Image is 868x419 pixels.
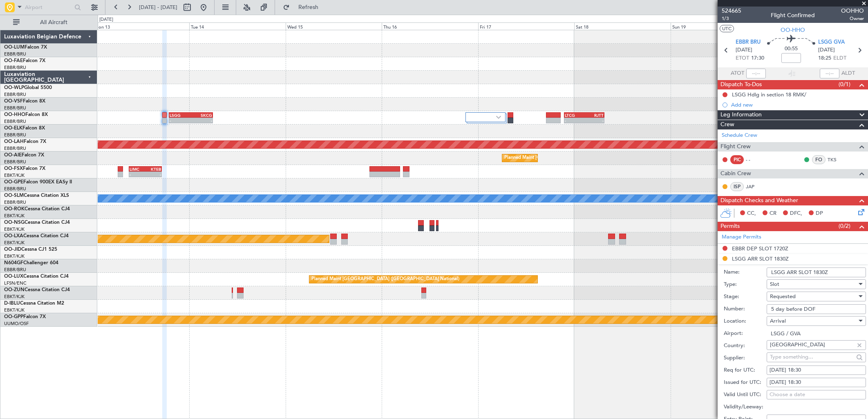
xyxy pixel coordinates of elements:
[724,293,767,301] label: Stage:
[724,305,767,313] label: Number:
[841,7,864,15] span: OOHHO
[4,294,25,300] a: EBKT/KJK
[770,317,786,325] span: Arrival
[816,209,823,218] span: DP
[170,113,191,118] div: LSGG
[770,293,796,300] span: Requested
[4,85,52,90] a: OO-WLPGlobal 5500
[722,233,761,241] a: Manage Permits
[4,207,25,212] span: OO-ROK
[4,153,44,158] a: OO-AIEFalcon 7X
[311,273,459,285] div: Planned Maint [GEOGRAPHIC_DATA] ([GEOGRAPHIC_DATA] National)
[4,91,26,98] a: EBBR/BRU
[732,91,806,98] div: LSGG Hdlg in section 18 RMK/
[4,126,22,131] span: OO-ELK
[790,209,802,218] span: DFC,
[724,391,767,399] label: Valid Until UTC:
[4,314,46,319] a: OO-GPPFalcon 7X
[724,281,767,289] label: Type:
[4,180,23,185] span: OO-GPE
[189,22,286,30] div: Tue 14
[839,222,850,230] span: (0/2)
[736,46,752,54] span: [DATE]
[724,268,767,276] label: Name:
[4,112,48,117] a: OO-HHOFalcon 8X
[732,245,788,252] div: EBBR DEP SLOT 1720Z
[722,15,741,22] span: 1/3
[4,186,26,192] a: EBBR/BRU
[4,301,20,306] span: D-IBLU
[730,182,744,191] div: ISP
[130,172,145,177] div: -
[4,99,45,104] a: OO-VSFFalcon 8X
[93,22,189,30] div: Mon 13
[770,351,854,363] input: Type something...
[746,69,766,78] input: --:--
[839,80,850,89] span: (0/1)
[4,321,29,327] a: UUMO/OSF
[720,222,740,231] span: Permits
[565,113,584,118] div: LTCG
[4,226,25,232] a: EBKT/KJK
[4,65,26,71] a: EBBR/BRU
[4,280,27,286] a: LFSN/ENC
[4,139,46,144] a: OO-LAHFalcon 7X
[4,99,23,104] span: OO-VSF
[191,113,212,118] div: SKCG
[4,247,57,252] a: OO-JIDCessna CJ1 525
[770,281,779,288] span: Slot
[191,118,212,123] div: -
[724,403,767,411] label: Validity/Leeway:
[382,22,478,30] div: Thu 16
[4,240,25,246] a: EBKT/KJK
[4,180,72,185] a: OO-GPEFalcon 900EX EASy II
[731,101,864,108] div: Add new
[770,209,776,218] span: CR
[751,54,764,62] span: 17:30
[720,25,734,32] button: UTC
[4,253,25,259] a: EBKT/KJK
[145,172,161,177] div: -
[574,22,671,30] div: Sat 18
[671,22,767,30] div: Sun 19
[291,4,326,10] span: Refresh
[4,199,26,205] a: EBBR/BRU
[720,110,762,120] span: Leg Information
[781,26,805,34] span: OO-HHO
[724,379,767,387] label: Issued for UTC:
[770,339,854,351] input: Type something...
[736,54,749,62] span: ETOT
[4,85,24,90] span: OO-WLP
[770,366,863,374] div: [DATE] 18:30
[4,153,22,158] span: OO-AIE
[4,267,26,273] a: EBBR/BRU
[812,155,825,164] div: FO
[4,159,26,165] a: EBBR/BRU
[722,7,741,15] span: 524665
[4,166,23,171] span: OO-FSX
[4,234,69,238] a: OO-LXACessna Citation CJ4
[731,69,744,78] span: ATOT
[4,314,23,319] span: OO-GPP
[841,15,864,22] span: Owner
[818,54,831,62] span: 18:25
[4,213,25,219] a: EBKT/KJK
[4,288,70,292] a: OO-ZUNCessna Citation CJ4
[4,307,25,313] a: EBKT/KJK
[770,391,863,399] div: Choose a date
[720,142,751,152] span: Flight Crew
[4,274,69,279] a: OO-LUXCessna Citation CJ4
[4,261,58,265] a: N604GFChallenger 604
[4,51,26,57] a: EBBR/BRU
[4,139,24,144] span: OO-LAH
[584,118,604,123] div: -
[771,11,815,20] div: Flight Confirmed
[736,38,761,47] span: EBBR BRU
[4,193,24,198] span: OO-SLM
[818,46,835,54] span: [DATE]
[720,120,734,129] span: Crew
[4,193,69,198] a: OO-SLMCessna Citation XLS
[21,20,86,25] span: All Aircraft
[833,54,846,62] span: ELDT
[279,1,328,14] button: Refresh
